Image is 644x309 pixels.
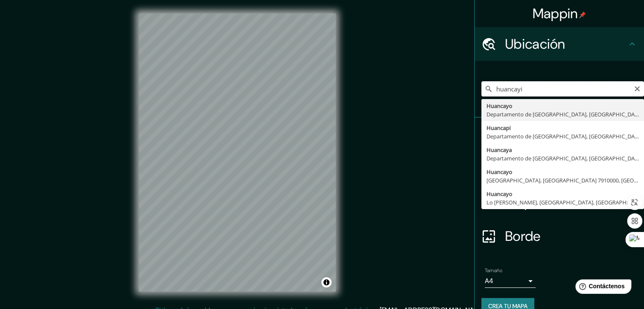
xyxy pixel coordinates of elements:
iframe: Lanzador de widgets de ayuda [569,276,635,300]
font: Huancayo [486,102,512,110]
font: A4 [485,276,493,285]
div: Borde [475,219,644,253]
input: Elige tu ciudad o zona [481,81,644,97]
canvas: Mapa [139,14,336,292]
div: A4 [485,274,536,288]
font: Departamento de [GEOGRAPHIC_DATA], [GEOGRAPHIC_DATA] [486,110,643,118]
font: Huancaya [486,146,512,154]
img: pin-icon.png [579,11,586,18]
div: Patas [475,118,644,152]
font: Ubicación [505,35,565,53]
font: Huancayo [486,190,512,198]
div: Ubicación [475,27,644,61]
font: Huancapi [486,124,511,132]
button: Claro [634,84,641,92]
font: Huancayo [486,168,512,176]
div: Disposición [475,185,644,219]
button: Activar o desactivar atribución [321,277,332,287]
font: Departamento de [GEOGRAPHIC_DATA], [GEOGRAPHIC_DATA] [486,154,643,162]
font: Borde [505,227,541,245]
font: Mappin [533,5,578,22]
font: Tamaño [485,267,502,274]
div: Estilo [475,152,644,185]
font: Departamento de [GEOGRAPHIC_DATA], [GEOGRAPHIC_DATA] [486,132,643,140]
